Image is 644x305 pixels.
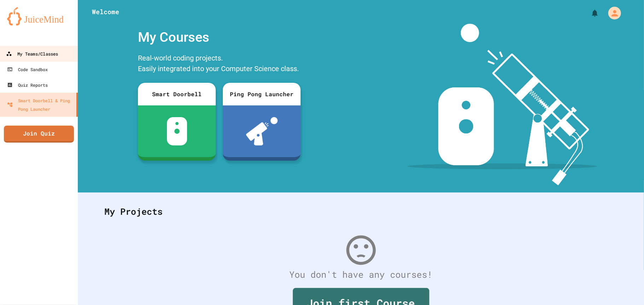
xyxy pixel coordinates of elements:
div: Code Sandbox [7,65,48,74]
div: Ping Pong Launcher [223,83,301,105]
img: logo-orange.svg [7,7,71,25]
a: Join Quiz [4,126,74,143]
div: Smart Doorbell & Ping Pong Launcher [7,96,74,113]
div: Smart Doorbell [138,83,216,105]
div: Real-world coding projects. Easily integrated into your Computer Science class. [134,51,304,77]
img: banner-image-my-projects.png [408,24,597,185]
div: My Account [601,5,623,21]
img: sdb-white.svg [167,117,187,145]
div: Quiz Reports [7,81,48,89]
img: ppl-with-ball.png [246,117,278,145]
div: My Projects [97,198,625,225]
div: My Notifications [578,7,601,19]
div: My Courses [134,24,304,51]
div: You don't have any courses! [97,268,625,281]
div: My Teams/Classes [6,50,58,58]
